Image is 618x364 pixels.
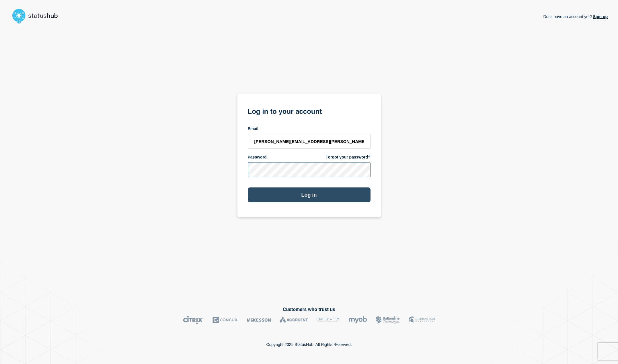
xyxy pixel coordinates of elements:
[247,316,271,324] img: McKesson logo
[10,7,65,25] img: StatusHub logo
[248,126,258,132] span: Email
[348,316,367,324] img: myob logo
[543,10,608,24] p: Don't have an account yet?
[248,162,371,177] input: password input
[248,187,371,202] button: Log in
[280,316,308,324] img: Accruent logo
[10,307,608,312] h2: Customers who trust us
[183,316,204,324] img: Citrix logo
[266,342,352,347] p: Copyright 2025 StatusHub. All Rights Reserved.
[409,316,435,324] img: MSU logo
[248,134,371,149] input: email input
[376,316,400,324] img: Bottomline logo
[248,105,371,116] h1: Log in to your account
[325,154,370,160] a: Forgot your password?
[248,154,267,160] span: Password
[213,316,238,324] img: Concur logo
[317,316,340,324] img: DataVita logo
[592,14,608,19] a: Sign up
